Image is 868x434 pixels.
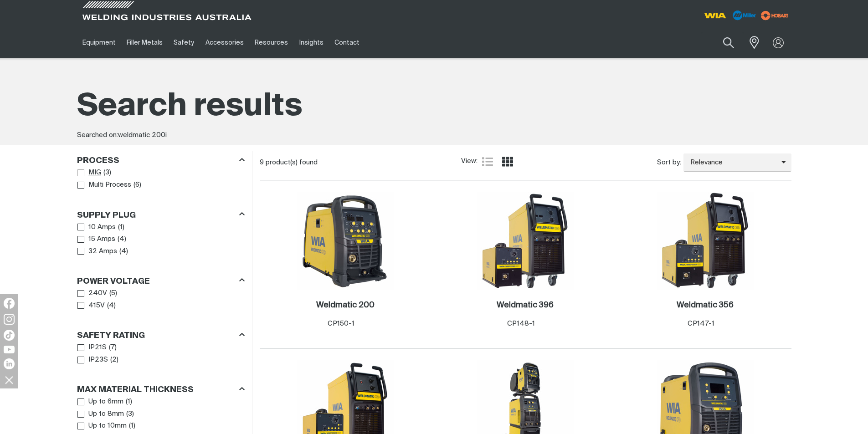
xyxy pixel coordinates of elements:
[88,180,131,190] span: Multi Process
[328,320,354,327] span: CP150-1
[316,300,375,311] a: Weldmatic 200
[77,383,245,396] div: Max Material Thickness
[266,159,318,166] span: product(s) found
[77,342,244,366] ul: Safety Rating
[77,342,107,354] a: IP21S
[677,300,734,311] a: Weldmatic 356
[1,372,17,388] img: hide socials
[77,130,791,141] div: Searched on:
[121,27,168,58] a: Filler Metals
[77,233,116,245] a: 15 Amps
[477,192,574,290] img: Weldmatic 396
[677,301,734,309] h2: Weldmatic 356
[77,420,127,432] a: Up to 10mm
[507,320,535,327] span: CP148-1
[293,27,329,58] a: Insights
[77,329,245,342] div: Safety Rating
[260,151,791,174] section: Product list controls
[657,158,681,168] span: Sort by:
[77,276,150,287] h3: Power Voltage
[316,301,375,309] h2: Weldmatic 200
[701,32,744,53] input: Product name or item number...
[77,167,244,191] ul: Process
[134,180,141,190] span: ( 6 )
[77,287,108,300] a: 240V
[683,158,781,168] span: Relevance
[688,320,714,327] span: CP147-1
[88,409,124,419] span: Up to 8mm
[77,156,119,166] h3: Process
[88,246,117,257] span: 32 Amps
[77,87,791,127] h1: Search results
[77,396,124,408] a: Up to 6mm
[758,9,791,22] img: miller
[77,354,108,366] a: IP23S
[77,154,245,167] div: Process
[77,245,118,258] a: 32 Amps
[77,167,102,179] a: MIG
[77,385,194,395] h3: Max Material Thickness
[77,210,136,221] h3: Supply Plug
[200,27,249,58] a: Accessories
[88,234,115,245] span: 15 Amps
[88,301,105,311] span: 415V
[77,179,132,191] a: Multi Process
[126,409,134,419] span: ( 3 )
[482,156,493,167] a: List view
[713,32,744,53] button: Search products
[77,209,245,221] div: Supply Plug
[249,27,293,58] a: Resources
[297,192,394,290] img: Weldmatic 200
[77,408,124,420] a: Up to 8mm
[88,168,101,178] span: MIG
[4,330,15,341] img: TikTok
[77,221,244,258] ul: Supply Plug
[119,246,128,257] span: ( 4 )
[88,421,127,431] span: Up to 10mm
[109,288,117,299] span: ( 5 )
[168,27,200,58] a: Safety
[77,27,613,58] nav: Main
[88,222,116,233] span: 10 Amps
[4,358,15,369] img: LinkedIn
[77,27,121,58] a: Equipment
[260,158,462,167] div: 9
[4,346,15,353] img: YouTube
[4,298,15,309] img: Facebook
[126,397,132,407] span: ( 1 )
[77,275,245,287] div: Power Voltage
[107,301,116,311] span: ( 4 )
[77,287,244,311] ul: Power Voltage
[77,221,116,234] a: 10 Amps
[461,156,478,167] span: View:
[329,27,365,58] a: Contact
[77,331,145,341] h3: Safety Rating
[77,300,105,312] a: 415V
[118,132,167,138] span: weldmatic 200i
[4,314,15,325] img: Instagram
[657,192,754,290] img: Weldmatic 356
[88,342,107,353] span: IP21S
[88,355,108,365] span: IP23S
[129,421,135,431] span: ( 1 )
[103,168,111,178] span: ( 3 )
[118,234,126,245] span: ( 4 )
[109,342,117,353] span: ( 7 )
[88,288,107,299] span: 240V
[497,301,554,309] h2: Weldmatic 396
[110,355,118,365] span: ( 2 )
[88,397,123,407] span: Up to 6mm
[118,222,124,233] span: ( 1 )
[497,300,554,311] a: Weldmatic 396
